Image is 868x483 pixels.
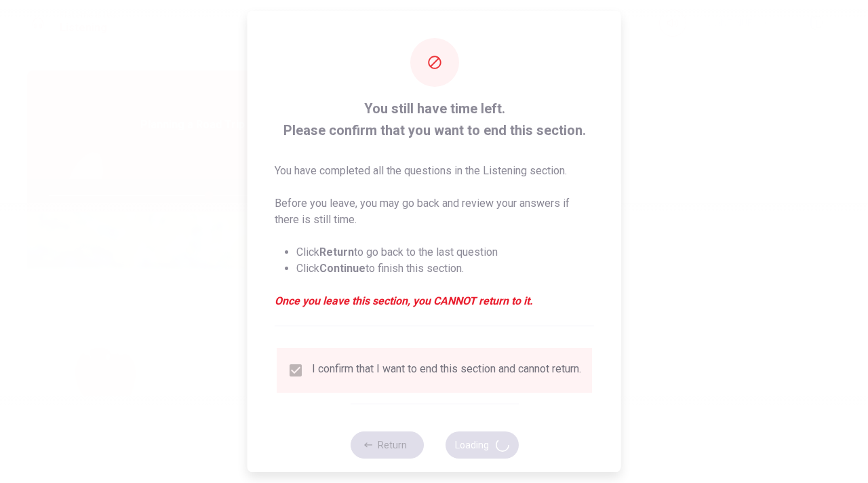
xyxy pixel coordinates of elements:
em: Once you leave this section, you CANNOT return to it. [275,293,594,309]
strong: Continue [319,262,366,275]
span: You still have time left. Please confirm that you want to end this section. [275,98,594,141]
li: Click to go back to the last question [296,244,594,260]
p: You have completed all the questions in the Listening section. [275,163,594,179]
strong: Return [319,246,354,258]
button: Loading [445,431,518,459]
button: Return [350,431,423,459]
li: Click to finish this section. [296,260,594,277]
p: Before you leave, you may go back and review your answers if there is still time. [275,195,594,228]
div: I confirm that I want to end this section and cannot return. [312,362,581,379]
